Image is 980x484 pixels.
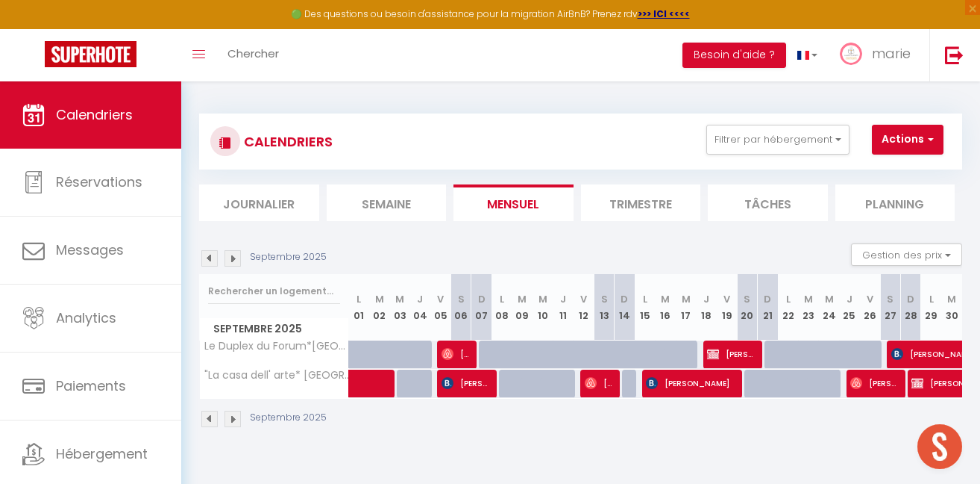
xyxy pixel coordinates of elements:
[453,184,574,221] li: Mensuel
[778,274,798,341] th: 22
[349,274,369,341] th: 01
[860,274,880,341] th: 26
[615,274,635,341] th: 14
[45,41,136,67] img: Super Booking
[581,184,701,221] li: Trimestre
[580,292,587,306] abbr: V
[682,292,691,306] abbr: M
[850,369,897,397] span: [PERSON_NAME]
[202,370,351,381] span: "La casa dell' arte* [GEOGRAPHIC_DATA]
[941,274,962,341] th: 30
[458,292,465,306] abbr: S
[880,274,900,341] th: 27
[327,184,447,221] li: Semaine
[199,184,319,221] li: Journalier
[758,274,778,341] th: 21
[574,274,594,341] th: 12
[661,292,670,306] abbr: M
[389,274,409,341] th: 03
[442,340,468,368] span: [PERSON_NAME]
[621,292,628,306] abbr: D
[643,292,647,306] abbr: L
[56,376,126,395] span: Paiements
[696,274,716,341] th: 18
[56,308,116,327] span: Analytics
[442,369,489,397] span: [PERSON_NAME]
[829,29,929,81] a: ... marie
[553,274,574,341] th: 11
[200,318,348,340] span: Septembre 2025
[500,292,504,306] abbr: L
[491,274,512,341] th: 08
[706,125,849,155] button: Filtrer par hébergement
[538,292,547,306] abbr: M
[471,274,491,341] th: 07
[56,444,148,463] span: Hébergement
[786,292,791,306] abbr: L
[798,274,818,341] th: 23
[369,274,389,341] th: 02
[533,274,553,341] th: 10
[635,274,655,341] th: 15
[917,424,962,469] div: Ouvrir le chat
[250,250,327,264] p: Septembre 2025
[835,184,955,221] li: Planning
[585,369,612,397] span: [PERSON_NAME]
[907,292,914,306] abbr: D
[227,46,279,61] span: Chercher
[744,292,750,306] abbr: S
[437,292,444,306] abbr: V
[417,292,423,306] abbr: J
[900,274,920,341] th: 28
[851,243,962,266] button: Gestion des prix
[451,274,471,341] th: 06
[208,278,340,305] input: Rechercher un logement...
[839,274,859,341] th: 25
[594,274,614,341] th: 13
[202,341,351,352] span: Le Duplex du Forum*[GEOGRAPHIC_DATA]*Centre
[708,184,828,221] li: Tâches
[723,292,730,306] abbr: V
[601,292,608,306] abbr: S
[656,274,676,341] th: 16
[945,46,964,64] img: logout
[250,411,327,425] p: Septembre 2025
[410,274,430,341] th: 04
[478,292,486,306] abbr: D
[872,125,943,155] button: Actions
[921,274,941,341] th: 29
[867,292,873,306] abbr: V
[825,292,834,306] abbr: M
[846,292,852,306] abbr: J
[518,292,527,306] abbr: M
[703,292,709,306] abbr: J
[887,292,893,306] abbr: S
[804,292,813,306] abbr: M
[947,292,956,306] abbr: M
[216,29,290,81] a: Chercher
[872,44,911,63] span: marie
[840,43,862,65] img: ...
[764,292,771,306] abbr: D
[819,274,839,341] th: 24
[430,274,450,341] th: 05
[717,274,737,341] th: 19
[56,105,133,124] span: Calendriers
[638,7,690,20] a: >>> ICI <<<<
[56,241,124,259] span: Messages
[737,274,757,341] th: 20
[560,292,566,306] abbr: J
[682,43,786,68] button: Besoin d'aide ?
[240,125,333,158] h3: CALENDRIERS
[356,292,361,306] abbr: L
[512,274,533,341] th: 09
[56,173,142,191] span: Réservations
[375,292,384,306] abbr: M
[929,292,934,306] abbr: L
[395,292,404,306] abbr: M
[707,340,754,368] span: [PERSON_NAME]
[676,274,696,341] th: 17
[646,369,733,397] span: [PERSON_NAME]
